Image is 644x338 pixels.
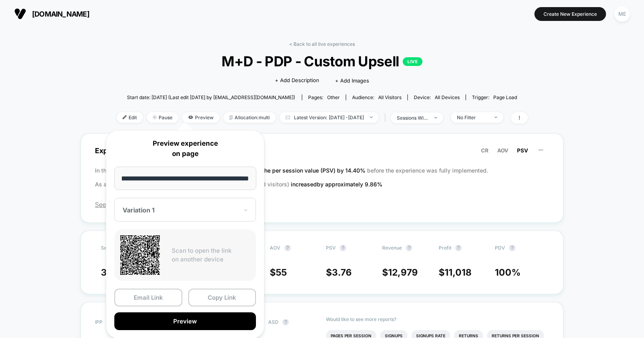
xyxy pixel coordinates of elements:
[517,147,528,154] span: PSV
[495,245,505,251] span: PDV
[439,267,472,278] span: $
[612,6,632,22] button: ME
[481,147,489,154] span: CR
[457,115,489,120] div: No Filter
[270,245,280,251] span: AOV
[276,267,287,278] span: 55
[172,246,250,264] p: Scan to open the link on another device
[397,115,428,121] div: sessions with impression
[268,319,278,325] span: ASD
[14,8,26,20] img: Visually logo
[95,319,102,325] span: IPP
[335,77,369,84] span: + Add Images
[191,167,367,174] span: the new variation increased the per session value (PSV) by 14.40 %
[455,245,462,251] button: ?
[352,94,402,100] div: Audience:
[497,147,508,154] span: AOV
[32,10,89,18] span: [DOMAIN_NAME]
[403,57,422,66] p: LIVE
[282,319,289,325] button: ?
[382,245,402,251] span: Revenue
[95,142,549,160] span: Experience Summary (Per Session Value)
[137,53,507,69] span: M+D - PDP - Custom Upsell
[275,77,319,84] span: + Add Description
[326,316,549,322] p: Would like to see more reports?
[114,289,182,306] button: Email Link
[291,181,383,188] span: increased by approximately 9.86 %
[327,94,340,100] span: other
[127,94,295,100] span: Start date: [DATE] (Last edit [DATE] by [EMAIL_ADDRESS][DOMAIN_NAME])
[534,7,606,21] button: Create New Experience
[182,112,220,123] span: Preview
[370,116,373,118] img: end
[472,94,517,100] div: Trigger:
[270,267,287,278] span: $
[284,245,291,251] button: ?
[95,201,549,208] span: See the latest version of the report
[493,94,517,100] span: Page Load
[188,289,256,306] button: Copy Link
[153,115,157,119] img: end
[326,245,336,251] span: PSV
[445,267,472,278] span: 11,018
[479,147,491,154] button: CR
[378,94,402,100] span: All Visitors
[439,245,451,251] span: Profit
[147,112,178,123] span: Pause
[495,147,511,154] button: AOV
[388,267,418,278] span: 12,979
[383,112,391,124] span: |
[95,163,549,191] p: In the latest A/B test (run for 7 days), before the experience was fully implemented. As a result...
[614,6,630,22] div: ME
[515,147,530,154] button: PSV
[382,267,418,278] span: $
[308,94,340,100] div: Pages:
[12,8,92,20] button: [DOMAIN_NAME]
[495,267,521,278] span: 100 %
[224,112,276,123] span: Allocation: multi
[123,115,127,119] img: edit
[280,112,379,123] span: Latest Version: [DATE] - [DATE]
[114,139,256,159] p: Preview experience on page
[332,267,352,278] span: 3.76
[509,245,515,251] button: ?
[494,116,497,118] img: end
[114,312,256,330] button: Preview
[435,94,460,100] span: all devices
[289,41,355,47] a: < Back to all live experiences
[117,112,143,123] span: Edit
[434,117,437,118] img: end
[326,267,352,278] span: $
[340,245,346,251] button: ?
[229,115,233,120] img: rebalance
[406,245,412,251] button: ?
[407,94,466,100] span: Device:
[286,115,290,119] img: calendar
